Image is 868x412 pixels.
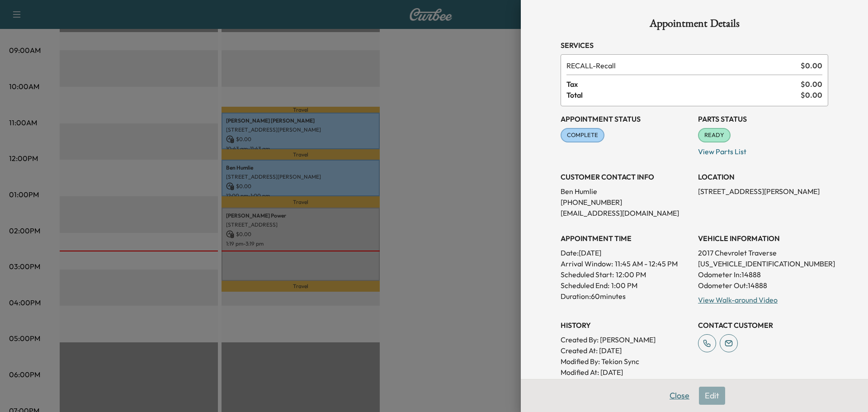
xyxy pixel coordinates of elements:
span: $ 0.00 [801,60,822,71]
p: [PHONE_NUMBER] [561,197,691,208]
h3: Services [561,40,828,51]
p: [US_VEHICLE_IDENTIFICATION_NUMBER] [698,258,828,269]
p: Modified At : [DATE] [561,367,691,378]
h3: LOCATION [698,171,828,182]
h3: Parts Status [698,114,828,124]
span: COMPLETE [561,131,604,140]
p: Scheduled End: [561,280,609,291]
span: Total [566,90,801,100]
span: $ 0.00 [801,90,822,100]
p: Arrival Window: [561,258,691,269]
span: Tax [566,79,801,90]
p: Created By : [PERSON_NAME] [561,334,691,345]
span: Recall [566,60,797,71]
p: 1:00 PM [611,280,637,291]
button: Close [664,387,695,405]
p: [STREET_ADDRESS][PERSON_NAME] [698,186,828,197]
span: $ 0.00 [801,79,822,90]
p: 2017 Chevrolet Traverse [698,247,828,258]
p: View Parts List [698,142,828,157]
p: Date: [DATE] [561,247,691,258]
h1: Appointment Details [561,18,828,33]
h3: History [561,320,691,331]
p: Created At : [DATE] [561,345,691,356]
p: [EMAIL_ADDRESS][DOMAIN_NAME] [561,208,691,218]
h3: CONTACT CUSTOMER [698,320,828,331]
h3: Appointment Status [561,114,691,124]
p: Ben Humlie [561,186,691,197]
p: Modified By : Tekion Sync [561,356,691,367]
span: 11:45 AM - 12:45 PM [615,258,678,269]
p: 12:00 PM [616,269,646,280]
p: Duration: 60 minutes [561,291,691,302]
h3: APPOINTMENT TIME [561,233,691,244]
h3: CUSTOMER CONTACT INFO [561,171,691,182]
span: READY [699,131,730,140]
p: Odometer In: 14888 [698,269,828,280]
p: Scheduled Start: [561,269,614,280]
h3: VEHICLE INFORMATION [698,233,828,244]
a: View Walk-around Video [698,295,778,304]
p: Odometer Out: 14888 [698,280,828,291]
